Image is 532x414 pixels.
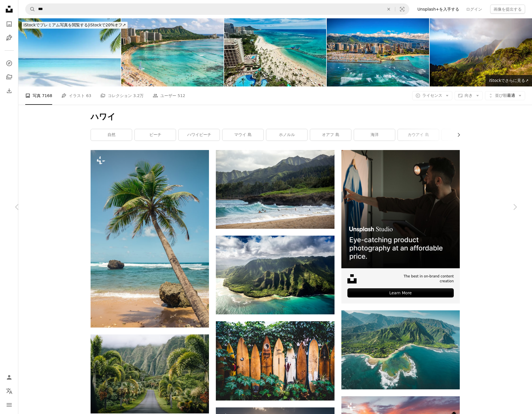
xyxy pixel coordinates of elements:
a: ビーチの岩に寄りかかっているヤシの木 [91,236,209,241]
span: 向き [465,93,473,98]
a: ログイン [463,5,486,14]
span: iStockで20%オフ ↗ [24,23,126,27]
button: 全てクリア [382,4,395,15]
a: 緑の植物に茶色の木製ハンガー [216,358,334,363]
img: ハワイビーチホノルル市は、ワイキキビーチとダイヤモンドヘッド山頂の風景を旅行します 日没時, オアフ島, アメリカの休暇. [121,18,224,86]
img: 上空から望む、ワイキキビーチとダイアモンドヘッドの [224,18,326,86]
img: 白い空の下の水域のそばの緑の山の航空写真 [216,236,334,314]
a: iStockでプレミアム写真を閲覧する|iStockで20%オフ↗ [18,18,131,32]
img: 緑の植物に茶色の木製ハンガー [216,321,334,400]
a: ログイン / 登録する [3,372,15,383]
a: イラスト [3,32,15,44]
button: 画像を提出する [490,5,525,14]
span: 512 [178,92,185,99]
a: Unsplash+を入手する [414,5,463,14]
a: オアフ 島 [310,129,351,141]
img: ヤシの木と山に囲まれた道 [91,334,209,413]
button: 並び順最適 [485,91,525,100]
a: 探す [3,58,15,69]
a: 次へ [498,180,532,234]
span: iStockでさらに見る ↗ [489,78,529,83]
img: Honolulu Skyline Aerial [327,18,429,86]
button: Unsplashで検索する [26,4,35,15]
a: トロピカル [442,129,483,141]
a: 緑と茶色の山々と湖の航空写真 [341,347,460,352]
button: 向き [455,91,483,100]
button: メニュー [3,399,15,411]
a: ハワイビーチ [179,129,220,141]
span: 並び順 [495,93,507,98]
a: ヤシの木と山に囲まれた道 [91,371,209,376]
img: file-1631678316303-ed18b8b5cb9cimage [347,274,357,283]
a: マウイ 島 [222,129,263,141]
form: サイト内でビジュアルを探す [25,3,409,15]
a: 写真 [3,18,15,30]
span: 3.2万 [133,92,144,99]
img: Tropical paradise beach scene for background or wallpaper [18,18,121,86]
span: ライセンス [422,93,442,98]
a: iStockでさらに見る↗ [486,75,532,86]
img: 昼間、波のある岸辺を泳ぐ人々 [216,150,334,229]
a: ダウンロード履歴 [3,85,15,96]
a: ホノルル [266,129,307,141]
a: カウアイ 島 [398,129,439,141]
button: ライセンス [412,91,452,100]
img: ビーチの岩に寄りかかっているヤシの木 [91,150,209,328]
h1: ハワイ [91,112,460,122]
a: ユーザー 512 [153,86,185,105]
img: file-1715714098234-25b8b4e9d8faimage [341,150,460,268]
img: Scenic View Of Sea Against Sky [430,18,532,86]
a: The best in on-brand content creationLearn More [341,150,460,303]
span: iStockでプレミアム写真を閲覧する | [24,23,89,27]
img: 緑と茶色の山々と湖の航空写真 [341,310,460,389]
a: イラスト 63 [61,86,91,105]
span: 63 [86,92,91,99]
a: 昼間、波のある岸辺を泳ぐ人々 [216,187,334,192]
a: ビーチ [135,129,176,141]
a: 白い空の下の水域のそばの緑の山の航空写真 [216,272,334,277]
a: 自然 [91,129,132,141]
button: ビジュアル検索 [395,4,409,15]
a: コレクション [3,71,15,83]
a: コレクション 3.2万 [100,86,144,105]
span: 最適 [495,93,515,98]
a: 海洋 [354,129,395,141]
button: リストを右にスクロールする [453,129,460,141]
div: Learn More [347,288,454,297]
button: 言語 [3,385,15,397]
span: The best in on-brand content creation [389,274,454,284]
